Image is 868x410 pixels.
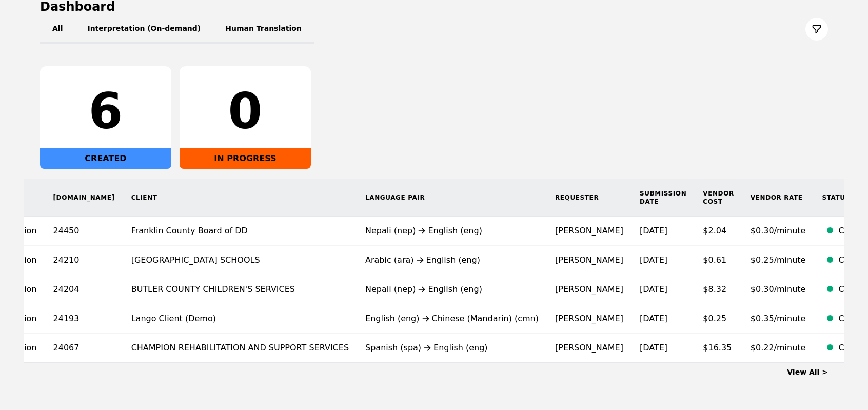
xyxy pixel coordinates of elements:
td: [PERSON_NAME] [547,217,632,246]
td: 24067 [45,334,123,363]
td: 24210 [45,246,123,275]
span: $0.22/minute [751,343,806,353]
div: IN PROGRESS [180,148,311,169]
th: Language Pair [357,179,547,217]
td: $0.61 [695,246,742,275]
td: Lango Client (Demo) [123,304,357,334]
th: Submission Date [632,179,695,217]
time: [DATE] [640,255,667,265]
td: 24193 [45,304,123,334]
div: CREATED [40,148,171,169]
div: English (eng) Chinese (Mandarin) (cmn) [365,313,539,325]
th: Vendor Rate [742,179,814,217]
th: Vendor Cost [695,179,742,217]
td: Franklin County Board of DD [123,217,357,246]
time: [DATE] [640,314,667,323]
td: BUTLER COUNTY CHILDREN'S SERVICES [123,275,357,304]
div: 0 [188,87,303,136]
div: Arabic (ara) English (eng) [365,254,539,266]
span: $0.35/minute [751,314,806,323]
td: $2.04 [695,217,742,246]
td: [PERSON_NAME] [547,304,632,334]
button: All [40,15,75,44]
td: [GEOGRAPHIC_DATA] SCHOOLS [123,246,357,275]
button: Human Translation [213,15,314,44]
time: [DATE] [640,284,667,294]
a: View All > [787,368,828,376]
td: [PERSON_NAME] [547,246,632,275]
th: Requester [547,179,632,217]
th: Client [123,179,357,217]
span: $0.30/minute [751,284,806,294]
td: 24450 [45,217,123,246]
td: [PERSON_NAME] [547,334,632,363]
div: 6 [48,87,163,136]
td: [PERSON_NAME] [547,275,632,304]
div: Spanish (spa) English (eng) [365,342,539,354]
button: Filter [805,18,828,41]
span: $0.25/minute [751,255,806,265]
time: [DATE] [640,343,667,353]
td: $8.32 [695,275,742,304]
td: CHAMPION REHABILITATION AND SUPPORT SERVICES [123,334,357,363]
span: $0.30/minute [751,226,806,236]
time: [DATE] [640,226,667,236]
th: [DOMAIN_NAME] [45,179,123,217]
td: $16.35 [695,334,742,363]
td: $0.25 [695,304,742,334]
td: 24204 [45,275,123,304]
div: Nepali (nep) English (eng) [365,225,539,237]
button: Interpretation (On-demand) [75,15,213,44]
div: Nepali (nep) English (eng) [365,283,539,296]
